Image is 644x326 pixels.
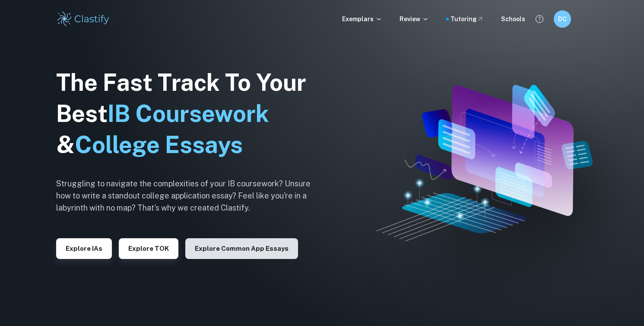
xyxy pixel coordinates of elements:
[376,85,593,241] img: Clastify hero
[75,131,243,158] span: College Essays
[56,178,324,214] h6: Struggling to navigate the complexities of your IB coursework? Unsure how to write a standout col...
[501,14,525,24] a: Schools
[400,14,429,24] p: Review
[185,244,298,252] a: Explore Common App essays
[56,10,111,28] img: Clastify logo
[554,10,571,28] button: DC
[185,238,298,259] button: Explore Common App essays
[532,12,547,26] button: Help and Feedback
[56,238,112,259] button: Explore IAs
[557,14,567,24] h6: DC
[450,14,484,24] a: Tutoring
[56,67,324,160] h1: The Fast Track To Your Best &
[119,238,178,259] button: Explore TOK
[119,244,178,252] a: Explore TOK
[56,244,112,252] a: Explore IAs
[342,14,382,24] p: Exemplars
[108,100,269,127] span: IB Coursework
